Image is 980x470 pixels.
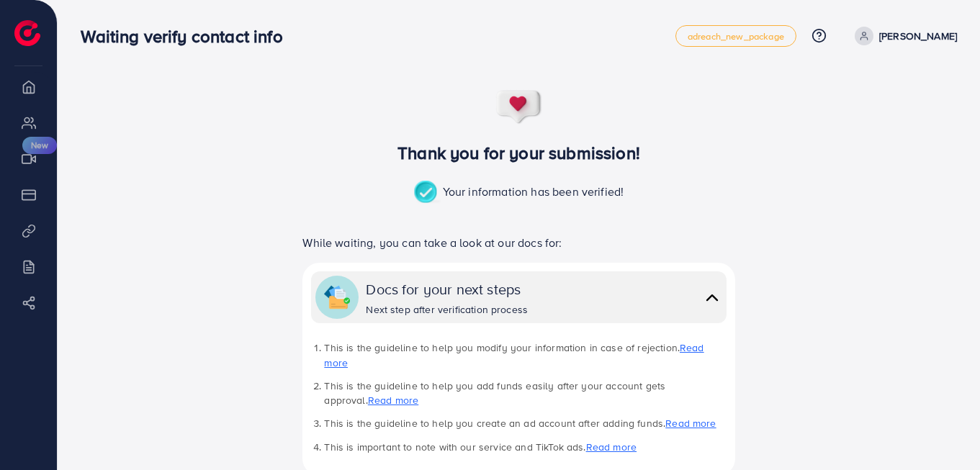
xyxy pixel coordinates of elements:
li: This is the guideline to help you create an ad account after adding funds. [324,416,726,430]
a: Read more [324,340,703,369]
li: This is the guideline to help you modify your information in case of rejection. [324,340,726,370]
div: Next step after verification process [366,302,528,317]
div: Docs for your next steps [366,279,528,299]
a: [PERSON_NAME] [849,27,957,45]
img: collapse [324,284,350,310]
span: adreach_new_package [688,32,784,41]
img: collapse [702,287,722,308]
img: logo [14,20,40,46]
h3: Waiting verify contact info [81,26,294,47]
a: Read more [665,416,716,430]
img: success [495,89,543,125]
p: While waiting, you can take a look at our docs for: [302,234,734,251]
p: [PERSON_NAME] [879,27,957,45]
li: This is important to note with our service and TikTok ads. [324,440,726,454]
a: Read more [586,440,637,454]
li: This is the guideline to help you add funds easily after your account gets approval. [324,379,726,408]
a: adreach_new_package [675,25,796,47]
img: success [414,181,443,205]
h3: Thank you for your submission! [279,143,759,163]
p: Your information has been verified! [414,181,624,205]
a: Read more [368,393,418,407]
